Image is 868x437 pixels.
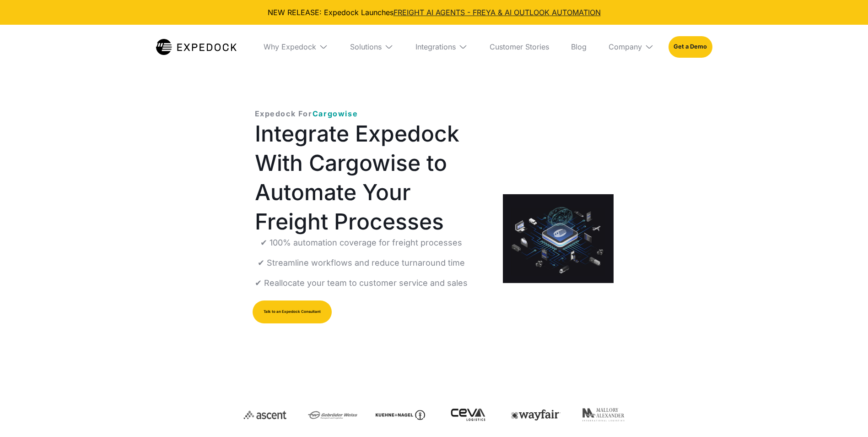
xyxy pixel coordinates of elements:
div: Integrations [415,42,456,51]
span: Cargowise [313,109,358,118]
a: Get a Demo [669,36,712,57]
a: Blog [564,25,594,69]
div: Company [609,42,642,51]
a: Customer Stories [482,25,556,69]
div: Solutions [350,42,382,51]
p: Expedock For [255,108,358,119]
a: Talk to an Expedock Consultant [253,300,332,323]
div: Integrations [408,25,475,69]
a: open lightbox [503,194,613,283]
h1: Integrate Expedock With Cargowise to Automate Your Freight Processes [255,119,489,236]
p: ✔ Reallocate your team to customer service and sales [255,277,468,290]
p: ✔ 100% automation coverage for freight processes [260,236,462,249]
p: ✔ Streamline workflows and reduce turnaround time [258,257,465,269]
div: NEW RELEASE: Expedock Launches [7,7,861,17]
div: Solutions [343,25,401,69]
a: FREIGHT AI AGENTS - FREYA & AI OUTLOOK AUTOMATION [394,8,601,17]
div: Why Expedock [264,42,316,51]
div: Company [601,25,661,69]
div: Why Expedock [256,25,335,69]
